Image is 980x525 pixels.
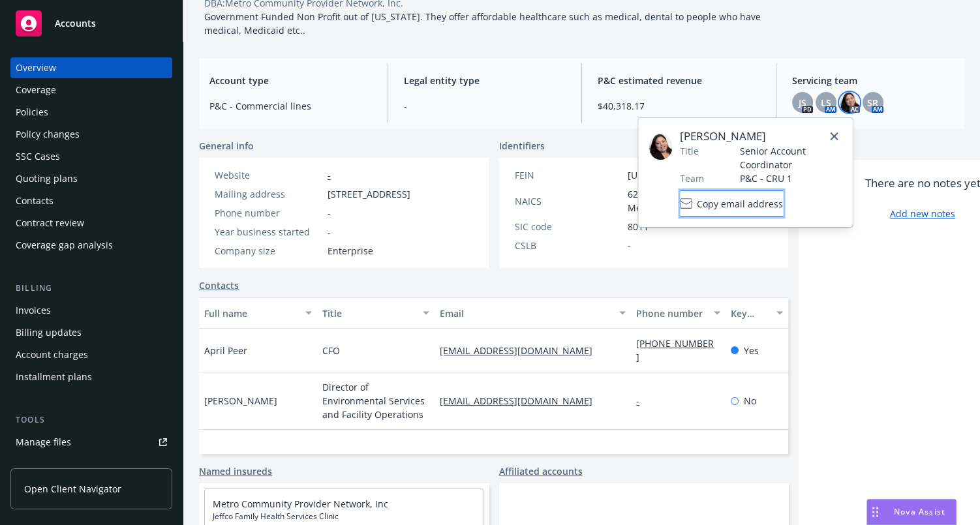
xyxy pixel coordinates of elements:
a: Add new notes [890,207,955,220]
a: Quoting plans [10,168,172,189]
a: Account charges [10,344,172,365]
span: P&C estimated revenue [598,74,760,87]
span: CFO [322,344,340,357]
div: SIC code [515,220,622,233]
span: Servicing team [792,74,955,87]
span: 621111 - Offices of Physicians (except Mental Health Specialists) [628,187,814,215]
a: Accounts [10,5,172,42]
span: Title [680,144,699,158]
button: Email [435,297,631,329]
span: JS [799,96,806,110]
a: SSC Cases [10,146,172,167]
span: Team [680,172,704,185]
a: Affiliated accounts [499,464,583,478]
span: SR [867,96,878,110]
span: Director of Environmental Services and Facility Operations [322,380,430,421]
span: - [404,99,566,113]
div: NAICS [515,194,622,208]
a: Invoices [10,300,172,321]
div: Email [440,307,611,320]
span: LS [821,96,831,110]
button: Title [317,297,435,329]
a: - [328,169,331,181]
div: Full name [204,307,298,320]
span: Accounts [55,18,96,29]
div: Phone number [636,307,705,320]
div: Overview [16,57,56,78]
span: Identifiers [499,139,545,153]
a: Overview [10,57,172,78]
span: [PERSON_NAME] [680,128,842,144]
div: Contract review [16,213,84,233]
div: Policy changes [16,124,80,145]
div: Tools [10,413,172,427]
div: Invoices [16,300,51,321]
span: Open Client Navigator [24,482,121,496]
a: Contract review [10,213,172,233]
span: No [744,394,756,408]
a: Coverage [10,80,172,100]
div: Mailing address [215,187,322,201]
span: Nova Assist [894,506,945,517]
div: Manage exposures [16,454,99,475]
div: CSLB [515,239,622,252]
a: Installment plans [10,367,172,387]
a: Coverage gap analysis [10,235,172,256]
div: FEIN [515,168,622,182]
span: Government Funded Non Profit out of [US_STATE]. They offer affordable healthcare such as medical,... [204,10,763,37]
div: Policies [16,102,48,123]
a: - [636,395,650,407]
span: Copy email address [697,197,783,211]
span: [PERSON_NAME] [204,394,277,408]
a: Manage files [10,432,172,453]
button: Key contact [726,297,788,329]
span: $40,318.17 [598,99,760,113]
div: Drag to move [867,500,883,524]
div: SSC Cases [16,146,60,167]
a: Policies [10,102,172,123]
div: Phone number [215,206,322,220]
div: Billing [10,282,172,295]
a: Named insureds [199,464,272,478]
span: Yes [744,344,759,357]
span: 8011 [628,220,649,233]
span: - [328,206,331,220]
a: [EMAIL_ADDRESS][DOMAIN_NAME] [440,344,603,357]
button: Copy email address [680,190,783,217]
a: Contacts [199,278,239,292]
span: Account type [209,74,372,87]
div: Coverage gap analysis [16,235,113,256]
div: Quoting plans [16,168,78,189]
div: Installment plans [16,367,92,387]
span: [STREET_ADDRESS] [328,187,410,201]
div: Company size [215,244,322,258]
a: close [826,128,842,144]
a: Metro Community Provider Network, Inc [213,498,388,510]
img: photo [839,92,860,113]
div: Manage files [16,432,71,453]
div: Website [215,168,322,182]
span: Legal entity type [404,74,566,87]
div: Billing updates [16,322,82,343]
a: Manage exposures [10,454,172,475]
button: Full name [199,297,317,329]
a: Policy changes [10,124,172,145]
img: employee photo [649,134,672,160]
div: Key contact [731,307,769,320]
span: Enterprise [328,244,373,258]
div: Coverage [16,80,56,100]
span: [US_EMPLOYER_IDENTIFICATION_NUMBER] [628,168,814,182]
a: Billing updates [10,322,172,343]
a: [EMAIL_ADDRESS][DOMAIN_NAME] [440,395,603,407]
span: April Peer [204,344,247,357]
span: Jeffco Family Health Services Clinic [213,511,475,522]
div: Year business started [215,225,322,239]
button: Phone number [631,297,725,329]
span: Senior Account Coordinator [740,144,842,172]
span: P&C - CRU 1 [740,172,842,185]
div: Title [322,307,416,320]
div: Contacts [16,190,54,211]
a: Contacts [10,190,172,211]
span: P&C - Commercial lines [209,99,372,113]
